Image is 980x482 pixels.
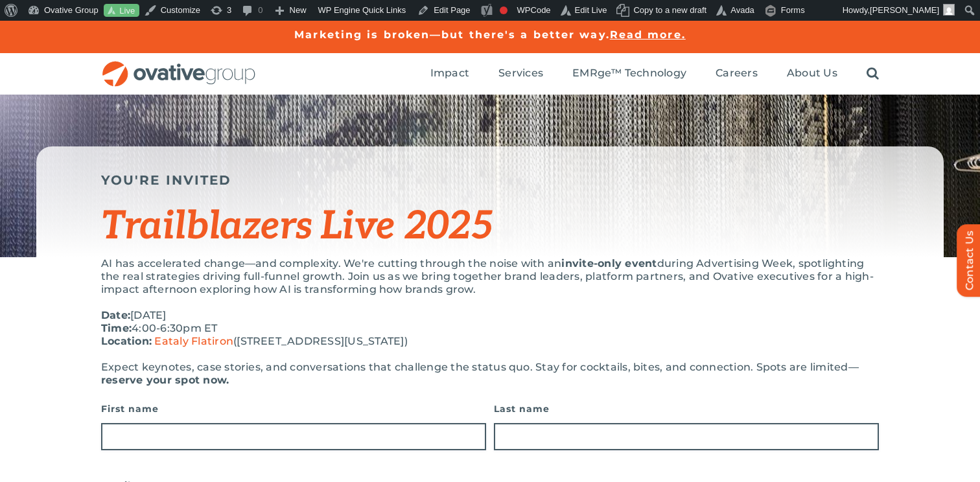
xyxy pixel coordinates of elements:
[498,67,543,81] a: Services
[430,67,469,81] a: Impact
[430,53,879,95] nav: Menu
[498,67,543,80] span: Services
[101,374,229,386] strong: reserve your spot now.
[716,67,758,81] a: Careers
[101,400,486,418] label: First name
[101,361,879,387] p: Expect keynotes, case stories, and conversations that challenge the status quo. Stay for cocktail...
[101,309,130,321] strong: Date:
[101,257,879,296] p: AI has accelerated change—and complexity. We're cutting through the noise with an during Advertis...
[101,60,257,72] a: OG_Full_horizontal_RGB
[561,257,657,270] strong: invite-only event
[572,67,686,81] a: EMRge™ Technology
[101,335,152,347] strong: Location:
[867,67,879,81] a: Search
[101,309,879,348] p: [DATE] 4:00-6:30pm ET ([STREET_ADDRESS][US_STATE])
[500,6,507,14] div: Focus keyphrase not set
[101,203,493,250] span: Trailblazers Live 2025
[870,5,939,15] span: [PERSON_NAME]
[494,400,879,418] label: Last name
[610,29,686,41] a: Read more.
[294,29,610,41] a: Marketing is broken—but there's a better way.
[787,67,837,81] a: About Us
[101,172,879,188] h5: YOU'RE INVITED
[104,4,139,17] a: Live
[101,322,132,334] strong: Time:
[716,67,758,80] span: Careers
[787,67,837,80] span: About Us
[154,335,233,347] a: Eataly Flatiron
[430,67,469,80] span: Impact
[572,67,686,80] span: EMRge™ Technology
